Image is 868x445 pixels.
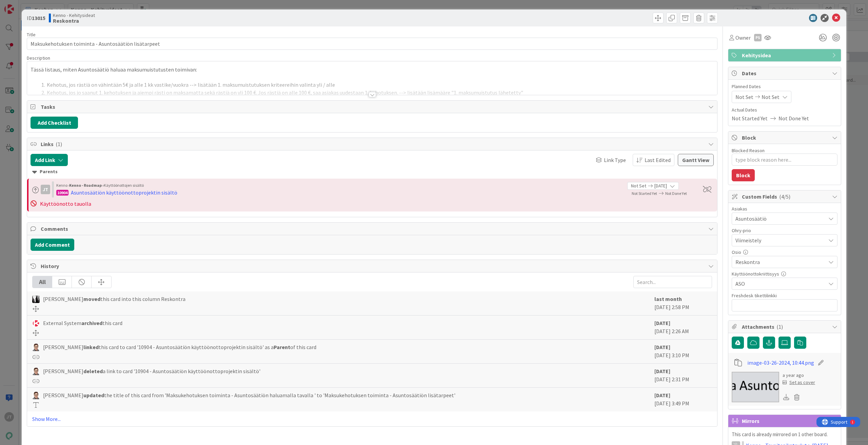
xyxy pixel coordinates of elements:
[53,13,95,18] span: Kenno - Kehitysideat
[56,190,68,196] div: 10904
[27,32,36,38] label: Title
[632,191,657,196] span: Not Started Yet
[41,262,705,270] span: History
[83,392,104,399] b: updated
[43,295,185,303] span: [PERSON_NAME] this card into this column Reskontra
[678,154,714,166] button: Gantt View
[32,344,40,351] img: SM
[732,106,837,114] span: Actual Dates
[654,320,670,326] b: [DATE]
[83,344,99,350] b: linked
[654,344,670,350] b: [DATE]
[32,368,40,375] img: SM
[735,34,751,42] span: Owner
[56,141,62,147] span: ( 1 )
[32,415,712,423] a: Show More...
[735,236,822,245] span: Viimeistely
[732,271,837,276] div: Käyttöönottokriittisyys
[274,344,290,350] b: Parent
[742,69,829,77] span: Dates
[783,393,790,402] div: Download
[735,215,826,223] span: Asuntosäätiö
[41,103,705,111] span: Tasks
[742,417,829,425] span: Mirrors
[633,154,674,166] button: Last Edited
[40,200,91,207] span: Käyttöönotto tauolla
[32,296,40,303] img: KV
[631,182,646,189] span: Not Set
[53,18,95,23] b: Reskontra
[654,368,670,375] b: [DATE]
[762,93,780,101] span: Not Set
[83,368,103,375] b: deleted
[35,3,37,8] div: 1
[32,15,45,21] b: 13015
[56,183,69,188] span: Kenno ›
[31,66,714,74] p: Tässä listaus, miten Asuntosäätiö haluaa maksumuistutusten toimivan:
[747,359,814,367] a: image-03-26-2024, 10:44.png
[43,319,122,327] span: External System this card
[27,38,717,50] input: type card name here...
[32,168,712,176] div: Parents
[776,323,783,330] span: ( 1 )
[742,134,829,142] span: Block
[732,431,837,439] p: This card is already mirrored on 1 other board.
[732,169,755,181] button: Block
[754,34,762,41] div: PS
[779,193,790,200] span: ( 4/5 )
[43,343,316,351] span: [PERSON_NAME] this card to card '10904 - Asuntosäätiön käyttöönottoprojektin sisältö' as a of thi...
[27,55,50,61] span: Description
[604,156,626,164] span: Link Type
[43,391,455,399] span: [PERSON_NAME] the title of this card from 'Maksukehotuksen toiminta - Asuntosäätiön haluamalla ta...
[732,83,837,90] span: Planned Dates
[783,379,815,386] div: Set as cover
[31,154,68,166] button: Add Link
[654,319,712,336] div: [DATE] 2:26 AM
[742,193,829,201] span: Custom Fields
[654,182,667,189] span: [DATE]
[104,183,144,188] span: Käyttöönottojen sisältö
[32,320,40,327] img: ES
[27,14,45,22] span: ID
[732,228,837,233] div: Ohry-prio
[783,372,815,379] div: a year ago
[633,276,712,288] input: Search...
[41,140,705,148] span: Links
[32,392,40,399] img: SM
[732,206,837,211] div: Asiakas
[654,392,670,399] b: [DATE]
[33,276,52,288] div: All
[654,343,712,360] div: [DATE] 3:10 PM
[43,367,260,375] span: [PERSON_NAME] a link to card '10904 - Asuntosäätiön käyttöönottoprojektin sisältö'
[645,156,671,164] span: Last Edited
[654,391,712,408] div: [DATE] 3:49 PM
[41,225,705,233] span: Comments
[31,117,78,129] button: Add Checklist
[69,183,104,188] b: Kenno - Roadmap ›
[778,114,809,122] span: Not Done Yet
[41,185,50,194] div: JT
[654,367,712,384] div: [DATE] 2:31 PM
[665,191,687,196] span: Not Done Yet
[732,114,768,122] span: Not Started Yet
[735,258,826,266] span: Reskontra
[732,250,837,255] div: Osio
[81,320,102,326] b: archived
[14,1,31,9] span: Support
[742,51,829,59] span: Kehitysidea
[735,93,753,101] span: Not Set
[735,280,826,288] span: ASO
[31,239,74,251] button: Add Comment
[732,293,837,298] div: Freshdesk tikettilinkki
[654,296,682,302] b: last month
[654,295,712,312] div: [DATE] 2:58 PM
[732,147,765,154] label: Blocked Reason
[742,323,829,331] span: Attachments
[83,296,100,302] b: moved
[71,188,177,197] div: Asuntosäätiön käyttöönottoprojektin sisältö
